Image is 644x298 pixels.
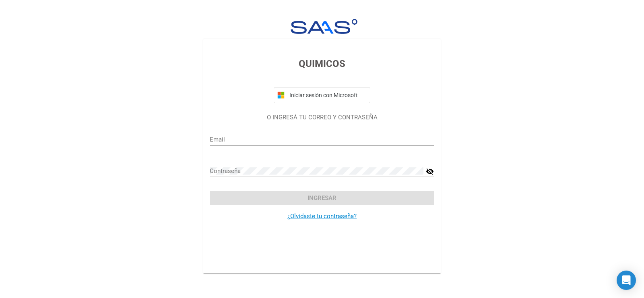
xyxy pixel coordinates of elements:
[210,191,434,205] button: Ingresar
[210,56,434,71] h3: QUIMICOS
[308,194,336,202] span: Ingresar
[210,113,434,122] p: O INGRESÁ TU CORREO Y CONTRASEÑA
[426,167,434,176] mat-icon: visibility_off
[287,213,357,220] a: ¿Olvidaste tu contraseña?
[274,87,370,103] button: Iniciar sesión con Microsoft
[288,92,367,98] span: Iniciar sesión con Microsoft
[617,271,636,290] div: Open Intercom Messenger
